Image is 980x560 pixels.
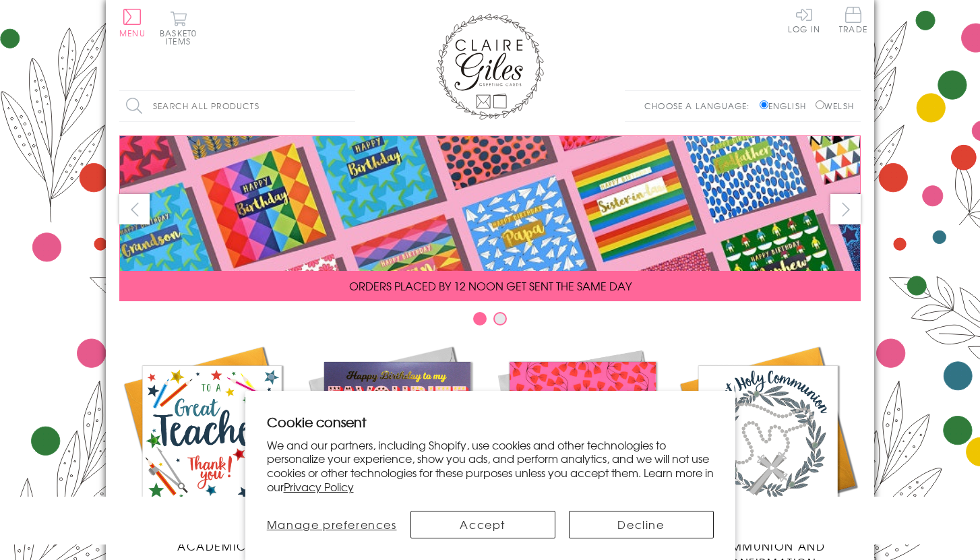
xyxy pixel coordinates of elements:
[490,342,675,554] a: Birthdays
[839,7,867,33] span: Trade
[816,100,824,109] input: Welsh
[284,478,354,495] a: Privacy Policy
[160,11,197,45] button: Basket0 items
[305,342,490,554] a: New Releases
[342,91,355,121] input: Search
[830,194,861,224] button: next
[760,100,768,109] input: English
[410,511,555,538] button: Accept
[760,100,813,112] label: English
[267,412,714,431] h2: Cookie consent
[166,27,197,47] span: 0 items
[839,7,867,36] a: Trade
[267,438,714,494] p: We and our partners, including Shopify, use cookies and other technologies to personalize your ex...
[119,311,861,332] div: Carousel Pagination
[493,312,507,325] button: Carousel Page 2
[119,9,146,37] button: Menu
[349,278,632,294] span: ORDERS PLACED BY 12 NOON GET SENT THE SAME DAY
[267,511,397,538] button: Manage preferences
[119,91,355,121] input: Search all products
[569,511,714,538] button: Decline
[119,342,305,554] a: Academic
[473,312,487,325] button: Carousel Page 1 (Current Slide)
[119,27,146,39] span: Menu
[644,100,757,112] p: Choose a language:
[119,194,150,224] button: prev
[267,516,397,532] span: Manage preferences
[816,100,854,112] label: Welsh
[177,538,247,554] span: Academic
[436,13,544,120] img: Claire Giles Greetings Cards
[788,7,820,33] a: Log In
